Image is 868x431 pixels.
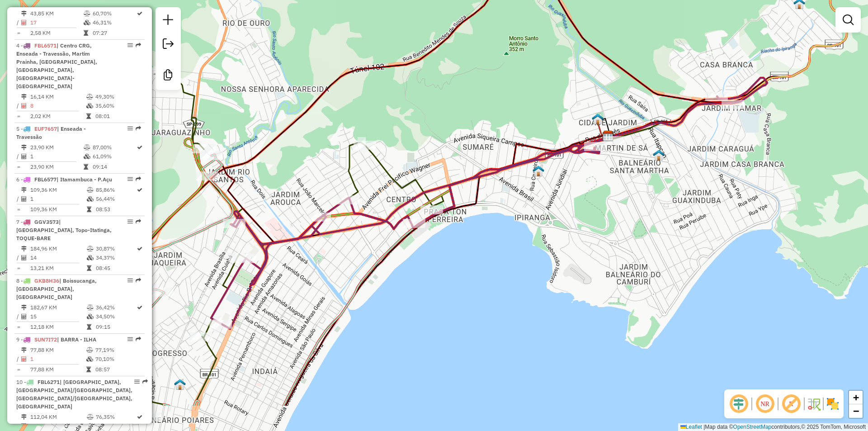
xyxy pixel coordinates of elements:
[136,336,141,342] em: Rota exportada
[87,414,94,420] i: % de utilização do peso
[30,205,86,214] td: 109,36 KM
[137,246,142,251] i: Rota otimizada
[853,392,859,403] span: +
[84,164,88,170] i: Tempo total em rota
[21,255,27,260] i: Total de Atividades
[95,312,136,321] td: 34,50%
[754,393,776,415] span: Ocultar NR
[87,305,94,310] i: % de utilização do peso
[592,113,604,125] img: PA.01 CRG IMARUI
[95,365,141,374] td: 08:57
[826,397,840,411] img: Exibir/Ocultar setores
[95,346,141,355] td: 77,19%
[30,92,86,101] td: 16,14 KM
[30,303,86,312] td: 182,67 KM
[34,42,57,49] span: FBL6571
[136,176,141,182] em: Rota exportada
[34,277,59,284] span: GKB8H36
[16,253,21,262] td: /
[174,379,186,390] img: BRUNO REIS DOS SANTOS
[16,28,21,38] td: =
[16,322,21,332] td: =
[21,347,27,353] i: Distância Total
[16,112,21,121] td: =
[86,114,91,119] i: Tempo total em rota
[137,11,142,16] i: Rota otimizada
[30,143,83,152] td: 23,90 KM
[95,194,136,204] td: 56,44%
[30,185,86,194] td: 109,36 KM
[84,11,90,16] i: % de utilização do peso
[87,255,94,260] i: % de utilização da cubagem
[16,218,112,242] span: 7 -
[30,9,83,18] td: 43,85 KM
[30,422,86,431] td: 15
[30,112,86,121] td: 2,02 KM
[839,11,857,29] a: Exibir filtros
[92,9,136,18] td: 60,70%
[127,43,133,48] em: Opções
[95,101,141,110] td: 35,60%
[86,356,93,362] i: % de utilização da cubagem
[733,424,772,430] a: OpenStreetMap
[16,365,21,374] td: =
[84,154,90,159] i: % de utilização da cubagem
[533,165,544,177] img: Daniel Sidnei Perin
[30,253,86,262] td: 14
[16,194,21,204] td: /
[95,322,136,332] td: 09:15
[21,356,27,362] i: Total de Atividades
[95,112,141,121] td: 08:01
[134,379,140,384] em: Opções
[86,367,91,372] i: Tempo total em rota
[92,28,136,38] td: 07:27
[30,355,86,364] td: 1
[21,103,27,109] i: Total de Atividades
[92,152,136,161] td: 61,09%
[159,66,177,86] a: Criar modelo
[16,176,112,183] span: 6 -
[728,393,750,415] span: Ocultar deslocamento
[127,176,133,182] em: Opções
[16,125,86,140] span: 5 -
[136,43,141,48] em: Rota exportada
[34,125,57,132] span: EUF7657
[95,244,136,253] td: 30,87%
[16,277,97,300] span: 8 -
[137,305,142,310] i: Rota otimizada
[87,207,91,212] i: Tempo total em rota
[16,218,112,242] span: | [GEOGRAPHIC_DATA], Topo-Itatinga, TOQUE-BARE
[84,20,90,25] i: % de utilização da cubagem
[16,422,21,431] td: /
[602,130,614,142] img: IMARUI Litoral Norte
[95,253,136,262] td: 34,37%
[57,176,112,183] span: | Itamambuca - P.Açu
[127,336,133,342] em: Opções
[853,405,859,417] span: −
[30,244,86,253] td: 184,96 KM
[703,424,705,430] span: |
[30,18,83,27] td: 17
[21,414,27,420] i: Distância Total
[87,314,94,319] i: % de utilização da cubagem
[86,103,93,109] i: % de utilização da cubagem
[30,162,83,171] td: 23,90 KM
[127,126,133,131] em: Opções
[137,145,142,150] i: Rota otimizada
[807,397,821,411] img: Fluxo de ruas
[16,264,21,273] td: =
[95,92,141,101] td: 49,30%
[21,305,27,310] i: Distância Total
[142,379,148,384] em: Rota exportada
[16,277,97,300] span: | Boissucanga, [GEOGRAPHIC_DATA], [GEOGRAPHIC_DATA]
[680,424,702,430] a: Leaflet
[21,423,27,429] i: Total de Atividades
[21,20,27,25] i: Total de Atividades
[95,205,136,214] td: 08:53
[16,101,21,110] td: /
[21,187,27,193] i: Distância Total
[16,379,132,410] span: 10 -
[57,336,96,343] span: | BARRA - ILHA
[30,152,83,161] td: 1
[38,379,60,385] span: FBL6271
